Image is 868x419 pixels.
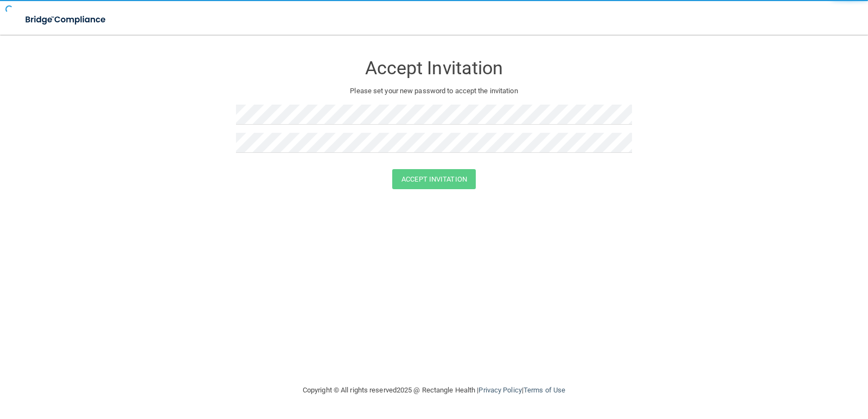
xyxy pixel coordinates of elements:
[244,85,624,98] p: Please set your new password to accept the invitation
[16,9,116,31] img: bridge_compliance_login_screen.278c3ca4.svg
[478,386,521,394] a: Privacy Policy
[392,169,476,189] button: Accept Invitation
[236,58,632,78] h3: Accept Invitation
[524,386,565,394] a: Terms of Use
[236,373,632,408] div: Copyright © All rights reserved 2025 @ Rectangle Health | |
